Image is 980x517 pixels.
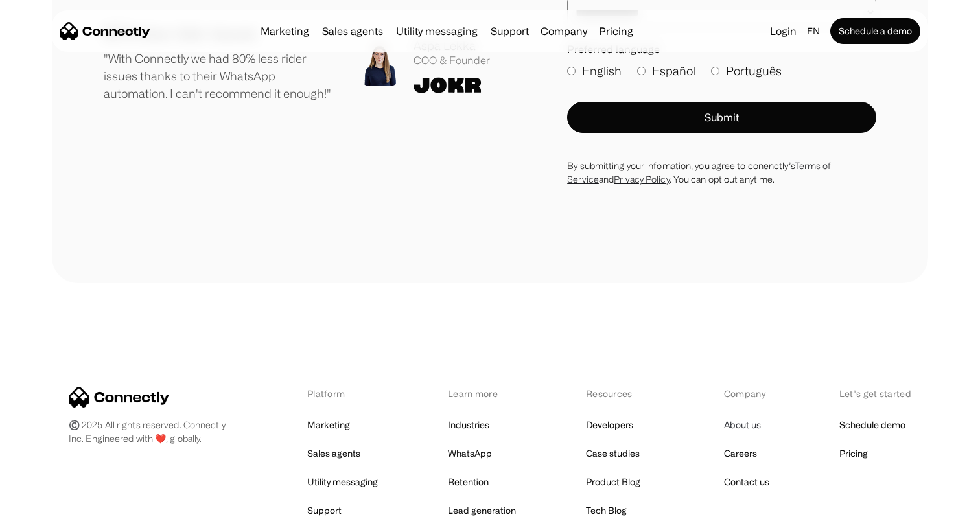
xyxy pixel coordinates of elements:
label: Português [711,62,782,80]
a: Privacy Policy [614,174,669,184]
a: Marketing [307,416,350,434]
button: Submit [567,102,876,133]
div: By submitting your infomation, you agree to conenctly’s and . You can opt out anytime. [567,159,876,186]
a: Utility messaging [307,473,378,491]
div: Company [537,22,591,40]
div: Company [724,387,769,400]
input: Português [711,67,719,75]
a: Industries [448,416,489,434]
div: en [807,22,820,40]
a: Developers [586,416,633,434]
ul: Language list [26,494,78,512]
a: Login [765,22,802,40]
label: Español [637,62,695,80]
a: Support [485,26,534,36]
div: Learn more [448,387,516,400]
a: Careers [724,444,757,463]
div: Let’s get started [839,387,911,400]
div: Platform [307,387,378,400]
a: Schedule a demo [830,18,920,44]
a: Utility messaging [391,26,483,36]
div: Company [541,22,587,40]
a: Terms of Service [567,161,831,184]
a: Sales agents [307,444,360,463]
div: COO & Founder [414,54,490,67]
aside: Language selected: English [13,493,78,512]
a: Schedule demo [839,416,905,434]
a: Marketing [255,26,314,36]
div: en [802,22,828,40]
input: English [567,67,576,75]
a: WhatsApp [448,444,492,463]
a: Sales agents [317,26,388,36]
a: Retention [448,473,489,491]
a: home [60,21,150,41]
input: Español [637,67,646,75]
a: Product Blog [586,473,640,491]
a: Case studies [586,444,640,463]
label: English [567,62,622,80]
a: Pricing [839,444,868,463]
a: About us [724,416,761,434]
a: Contact us [724,473,769,491]
div: Resources [586,387,654,400]
a: Pricing [594,26,638,36]
p: "With Connectly we had 80% less rider issues thanks to their WhatsApp automation. I can't recomme... [104,50,336,102]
